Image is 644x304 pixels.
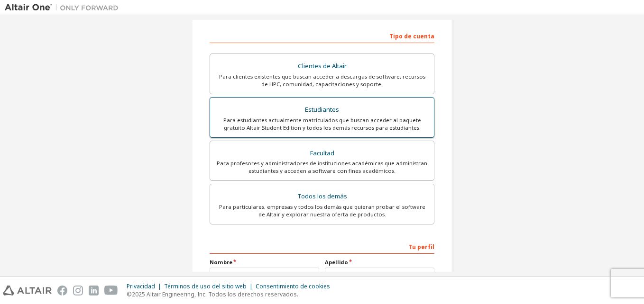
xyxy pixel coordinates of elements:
[216,116,428,132] div: Para estudiantes actualmente matriculados que buscan acceder al paquete gratuito Altair Student E...
[104,286,118,295] img: youtube.svg
[3,286,52,295] img: altair_logo.svg
[210,28,434,43] div: Tipo de cuenta
[89,286,99,295] img: linkedin.svg
[216,203,428,218] div: Para particulares, empresas y todos los demás que quieran probar el software de Altair y explorar...
[127,283,164,290] div: Privacidad
[5,3,123,12] img: Altair Uno
[216,103,428,116] div: Estudiantes
[210,239,434,254] div: Tu perfil
[216,160,428,175] div: Para profesores y administradores de instituciones académicas que administran estudiantes y acced...
[164,283,256,290] div: Términos de uso del sitio web
[127,290,336,298] p: ©
[256,283,336,290] div: Consentimiento de cookies
[216,60,428,73] div: Clientes de Altair
[57,286,67,295] img: facebook.svg
[216,73,428,88] div: Para clientes existentes que buscan acceder a descargas de software, recursos de HPC, comunidad, ...
[216,190,428,203] div: Todos los demás
[210,259,319,266] label: Nombre
[325,259,434,266] label: Apellido
[216,147,428,160] div: Facultad
[132,290,298,298] font: 2025 Altair Engineering, Inc. Todos los derechos reservados.
[73,286,83,295] img: instagram.svg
